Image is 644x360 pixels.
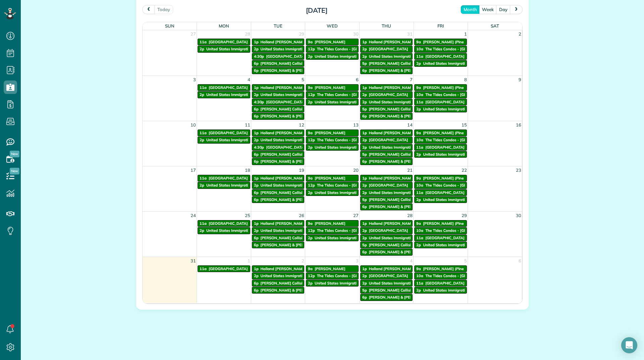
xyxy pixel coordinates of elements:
span: [PERSON_NAME] Collision Center - [GEOGRAPHIC_DATA] [261,107,362,111]
span: [PERSON_NAME] Collision Center - [GEOGRAPHIC_DATA] [369,197,471,202]
span: [PERSON_NAME] Collision Center - [GEOGRAPHIC_DATA] [369,107,471,111]
span: [PERSON_NAME] [315,131,345,135]
button: week [479,5,497,14]
span: 2p [362,54,367,59]
a: 10a The Tides Condos - [GEOGRAPHIC_DATA] [414,227,467,234]
span: 11a [200,85,207,90]
a: 2p United States Immigration Office [198,46,250,52]
a: 11a [GEOGRAPHIC_DATA] [414,53,467,60]
button: month [461,5,480,14]
span: [PERSON_NAME] & [PERSON_NAME] (Unity Corp (Senator [PERSON_NAME] [GEOGRAPHIC_DATA])) [261,243,438,247]
span: United States Immigration Office [261,228,318,233]
span: [GEOGRAPHIC_DATA] [209,266,248,271]
span: 1p [362,176,367,181]
span: 9a [308,131,313,135]
span: 2p [308,54,313,59]
span: 11a [200,221,207,226]
span: Holland [PERSON_NAME] Clubhouse [261,221,325,226]
span: [GEOGRAPHIC_DATA] [266,54,305,59]
span: [GEOGRAPHIC_DATA] [425,236,465,240]
a: 9a [PERSON_NAME] [306,265,359,272]
a: 10a The Tides Condos - [GEOGRAPHIC_DATA] [414,91,467,98]
span: 9a [416,40,421,44]
span: [PERSON_NAME] (Pine Bay Homeowners Assoc - Pool Area) [423,131,529,135]
span: The Tides Condos - [GEOGRAPHIC_DATA] [425,138,499,142]
a: 1p Holland [PERSON_NAME] Clubhouse [360,130,413,136]
span: 2p [200,228,204,233]
span: 1p [362,221,367,226]
a: 9a [PERSON_NAME] [306,84,359,91]
span: 12p [308,183,315,188]
a: 2p United States Immigration Office [198,227,250,234]
span: 1p [362,85,367,90]
span: [PERSON_NAME] [315,40,345,44]
span: 11a [200,40,207,44]
span: 11a [416,54,423,59]
span: [PERSON_NAME] & [PERSON_NAME] (Unity Corp (Senator [PERSON_NAME] [GEOGRAPHIC_DATA])) [261,159,438,164]
a: 2p [GEOGRAPHIC_DATA] [360,91,413,98]
a: 2p United States Immigration Office [252,227,305,234]
span: 6p [254,243,259,247]
span: 11a [416,100,423,104]
span: 6p [362,68,367,73]
span: The Tides Condos - [GEOGRAPHIC_DATA] [317,92,391,97]
a: 1p Holland [PERSON_NAME] Clubhouse [252,84,305,91]
a: 5p [PERSON_NAME] Collision Center - [GEOGRAPHIC_DATA] [360,151,413,158]
span: The Tides Condos - [GEOGRAPHIC_DATA] [425,92,499,97]
span: 6p [254,68,259,73]
a: 9a [PERSON_NAME] (Pine Bay Homeowners Assoc - Pool Area) [414,220,467,227]
span: Holland [PERSON_NAME] Clubhouse [261,266,325,271]
a: 9a [PERSON_NAME] [306,39,359,45]
button: day [496,5,511,14]
span: United States Immigration Office [206,92,264,97]
a: 10a The Tides Condos - [GEOGRAPHIC_DATA] [414,137,467,143]
span: [PERSON_NAME] (Pine Bay Homeowners Assoc - Pool Area) [423,85,529,90]
span: The Tides Condos - [GEOGRAPHIC_DATA] [425,228,499,233]
a: 6p [PERSON_NAME] Collision Center - [GEOGRAPHIC_DATA] [252,189,305,196]
a: 6p [PERSON_NAME] & [PERSON_NAME] (Unity Corp (Senator [PERSON_NAME] [GEOGRAPHIC_DATA])) [252,67,305,74]
span: 10a [416,183,423,188]
span: [PERSON_NAME] & [PERSON_NAME] (Unity Corp (Senator [PERSON_NAME] [GEOGRAPHIC_DATA])) [369,159,547,164]
a: 6p [PERSON_NAME] & [PERSON_NAME] (Unity Corp (Senator [PERSON_NAME] [GEOGRAPHIC_DATA])) [252,113,305,119]
span: United States Immigration Office [261,47,318,51]
span: 2p [416,243,421,247]
span: [GEOGRAPHIC_DATA] [425,145,465,150]
span: 9a [416,176,421,181]
a: 9a [PERSON_NAME] (Pine Bay Homeowners Assoc - Pool Area) [414,175,467,182]
button: prev [142,5,155,14]
span: 2p [362,183,367,188]
span: 2p [200,183,204,188]
a: 1p Holland [PERSON_NAME] Clubhouse [252,130,305,136]
a: 6p [PERSON_NAME] & [PERSON_NAME] (Unity Corp (Senator [PERSON_NAME] [GEOGRAPHIC_DATA])) [360,113,413,119]
span: Holland [PERSON_NAME] Clubhouse [369,176,434,181]
span: 10a [416,47,423,51]
span: [GEOGRAPHIC_DATA] [369,92,408,97]
a: 11a [GEOGRAPHIC_DATA] [414,189,467,196]
a: 2p United States Immigration Office [360,53,413,60]
span: 12p [308,138,315,142]
span: The Tides Condos - [GEOGRAPHIC_DATA] [425,47,499,51]
span: [PERSON_NAME] & [PERSON_NAME] (Unity Corp (Senator [PERSON_NAME] [GEOGRAPHIC_DATA])) [261,68,438,73]
span: 2p [362,236,367,240]
span: United States Immigration Office [423,107,481,111]
span: 5p [362,107,367,111]
span: [GEOGRAPHIC_DATA] [425,190,465,195]
span: [GEOGRAPHIC_DATA] [209,40,248,44]
span: 1p [362,266,367,271]
span: United States Immigration Office [315,100,372,104]
span: [PERSON_NAME] & [PERSON_NAME] (Unity Corp (Senator [PERSON_NAME] [GEOGRAPHIC_DATA])) [369,250,547,254]
a: 12p The Tides Condos - [GEOGRAPHIC_DATA] [306,137,359,143]
a: 1p Holland [PERSON_NAME] Clubhouse [252,175,305,182]
span: 5p [362,243,367,247]
span: The Tides Condos - [GEOGRAPHIC_DATA] [317,228,391,233]
span: 2p [416,107,421,111]
span: United States Immigration Office [206,228,264,233]
span: [PERSON_NAME] Collision Center - [GEOGRAPHIC_DATA] [369,243,471,247]
a: 2p United States Immigration Office [360,99,413,105]
a: 6p [PERSON_NAME] & [PERSON_NAME] (Unity Corp (Senator [PERSON_NAME] [GEOGRAPHIC_DATA])) [360,67,413,74]
a: 11a [GEOGRAPHIC_DATA] [414,235,467,241]
span: 2p [416,197,421,202]
a: 2p United States Immigration Office [252,46,305,52]
span: [PERSON_NAME] (Pine Bay Homeowners Assoc - Pool Area) [423,40,529,44]
span: 6p [254,61,259,66]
